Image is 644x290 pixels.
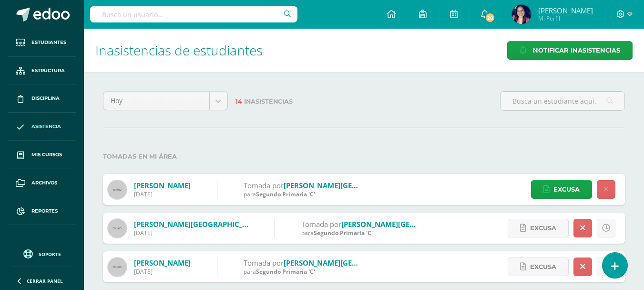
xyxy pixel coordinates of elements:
a: Excusa [531,180,592,199]
div: [DATE] [134,190,191,198]
img: 60x60 [108,219,127,238]
input: Busca un usuario... [90,6,297,22]
div: para [244,268,358,276]
a: Disciplina [8,85,76,113]
a: Notificar Inasistencias [507,41,633,60]
a: Excusa [508,219,569,237]
span: Inasistencias [244,98,293,105]
span: Cerrar panel [27,278,63,284]
span: Reportes [31,207,58,215]
span: Excusa [530,258,556,276]
a: Asistencia [8,113,76,141]
a: [PERSON_NAME] [134,181,191,190]
span: Archivos [31,179,57,187]
span: Tomada por [301,219,341,229]
span: 20 [485,12,495,23]
a: Archivos [8,169,76,197]
span: Inasistencias de estudiantes [95,41,263,59]
span: Soporte [39,251,61,258]
a: Soporte [11,247,72,260]
span: Excusa [530,219,556,237]
img: 60x60 [108,180,127,199]
span: Excusa [553,181,580,198]
span: Estructura [31,67,65,75]
span: Tomada por [244,258,284,268]
div: para [244,190,358,198]
span: Hoy [111,92,202,110]
a: [PERSON_NAME][GEOGRAPHIC_DATA] [284,258,413,268]
label: Tomadas en mi área [103,147,625,166]
div: [DATE] [134,229,248,237]
span: Asistencia [31,123,61,130]
a: [PERSON_NAME][GEOGRAPHIC_DATA] [284,181,413,190]
a: Mis cursos [8,141,76,169]
span: Segundo Primaria 'C' [314,229,373,237]
a: Excusa [508,258,569,276]
a: [PERSON_NAME] [134,258,191,268]
span: Estudiantes [31,39,66,46]
a: Estudiantes [8,29,76,57]
img: 60x60 [108,258,127,277]
span: Disciplina [31,95,60,102]
input: Busca un estudiante aquí... [501,92,624,110]
span: 14 [235,98,242,105]
a: Reportes [8,197,76,226]
a: Estructura [8,57,76,85]
span: Mi Perfil [538,14,593,22]
span: Notificar Inasistencias [533,42,620,59]
span: Segundo Primaria 'C' [256,190,315,198]
a: [PERSON_NAME][GEOGRAPHIC_DATA] [341,219,471,229]
span: [PERSON_NAME] [538,6,593,15]
a: Hoy [103,92,227,110]
a: [PERSON_NAME][GEOGRAPHIC_DATA] [134,219,264,229]
img: 1ddc30fbb94eda4e92d8232ccb25b2c3.png [512,5,531,24]
span: Mis cursos [31,151,62,159]
span: Tomada por [244,181,284,190]
span: Segundo Primaria 'C' [256,268,315,276]
div: [DATE] [134,268,191,276]
div: para [301,229,416,237]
